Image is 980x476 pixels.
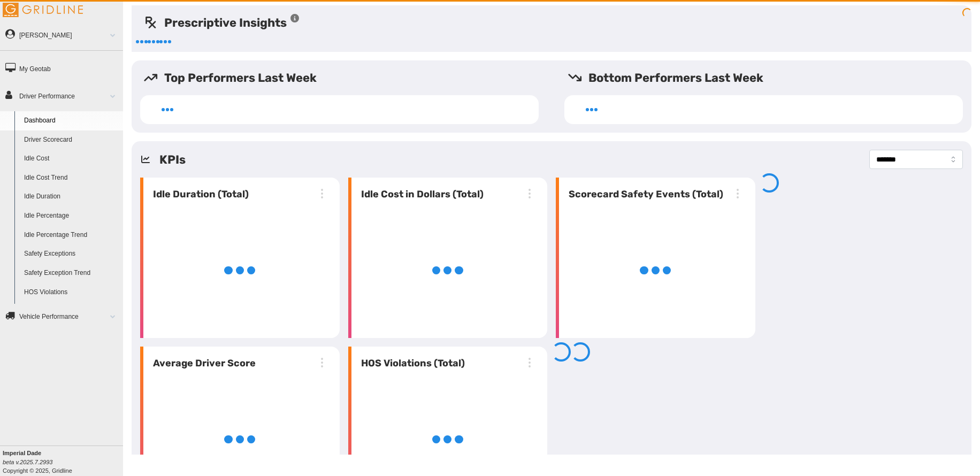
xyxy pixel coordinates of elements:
h6: Average Driver Score [149,356,256,371]
h6: Idle Cost in Dollars (Total) [357,187,484,202]
a: Idle Cost Trend [19,168,123,188]
a: Safety Exception Trend [19,264,123,283]
h6: Scorecard Safety Events (Total) [564,187,723,202]
i: beta v.2025.7.2993 [3,459,52,465]
h5: Prescriptive Insights [143,14,300,32]
div: Copyright © 2025, Gridline [3,449,123,475]
a: Idle Percentage Trend [19,226,123,245]
a: HOS Violation Trend [19,302,123,321]
a: Safety Exceptions [19,244,123,264]
a: Idle Duration [19,187,123,206]
a: Idle Percentage [19,206,123,226]
h5: Top Performers Last Week [143,69,547,87]
a: HOS Violations [19,283,123,302]
a: Driver Scorecard [19,130,123,150]
a: Idle Cost [19,149,123,168]
h6: HOS Violations (Total) [357,356,465,371]
h5: KPIs [159,151,186,168]
b: Imperial Dade [3,450,41,456]
h5: Bottom Performers Last Week [568,69,971,87]
a: Dashboard [19,111,123,130]
img: Gridline [3,3,83,17]
h6: Idle Duration (Total) [149,187,249,202]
